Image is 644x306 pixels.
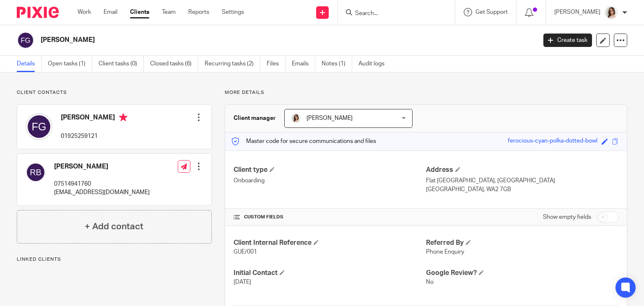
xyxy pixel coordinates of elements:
[234,249,257,255] span: GUE/001
[267,56,286,72] a: Files
[162,8,176,16] a: Team
[426,185,618,194] p: [GEOGRAPHIC_DATA], WA2 7GB
[119,113,127,122] i: Primary
[508,137,597,146] div: ferocious-cyan-polka-dotted-bowl
[85,220,143,233] h4: + Add contact
[426,279,434,285] span: No
[150,56,198,72] a: Closed tasks (6)
[426,269,618,277] h4: Google Review?
[234,269,426,277] h4: Initial Contact
[61,113,127,124] h4: [PERSON_NAME]
[78,8,91,16] a: Work
[475,9,508,15] span: Get Support
[234,114,276,122] h3: Client manager
[543,34,592,47] a: Create task
[17,7,59,18] img: Pixie
[554,8,600,16] p: [PERSON_NAME]
[234,166,426,174] h4: Client type
[543,213,591,221] label: Show empty fields
[17,56,42,72] a: Details
[426,176,618,185] p: Flat [GEOGRAPHIC_DATA], [GEOGRAPHIC_DATA]
[54,162,150,171] h4: [PERSON_NAME]
[17,89,212,96] p: Client contacts
[54,188,150,197] p: [EMAIL_ADDRESS][DOMAIN_NAME]
[222,8,244,16] a: Settings
[426,249,464,255] span: Phone Enquiry
[188,8,209,16] a: Reports
[17,256,212,263] p: Linked clients
[48,56,92,72] a: Open tasks (1)
[306,115,353,121] span: [PERSON_NAME]
[231,137,376,145] p: Master code for secure communications and files
[358,56,391,72] a: Audit logs
[104,8,117,16] a: Email
[130,8,149,16] a: Clients
[605,6,618,19] img: Caroline%20-%20HS%20-%20LI.png
[291,113,301,123] img: Caroline%20-%20HS%20-%20LI.png
[234,214,426,220] h4: CUSTOM FIELDS
[205,56,260,72] a: Recurring tasks (2)
[234,176,426,185] p: Onboarding
[426,239,618,247] h4: Referred By
[225,89,627,96] p: More details
[292,56,315,72] a: Emails
[234,279,251,285] span: [DATE]
[54,180,150,188] p: 07514941760
[426,166,618,174] h4: Address
[354,10,430,18] input: Search
[26,162,46,182] img: svg%3E
[322,56,352,72] a: Notes (1)
[234,239,426,247] h4: Client Internal Reference
[41,36,433,44] h2: [PERSON_NAME]
[17,31,34,49] img: svg%3E
[99,56,144,72] a: Client tasks (0)
[26,113,52,140] img: svg%3E
[61,132,127,140] p: 01925259121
